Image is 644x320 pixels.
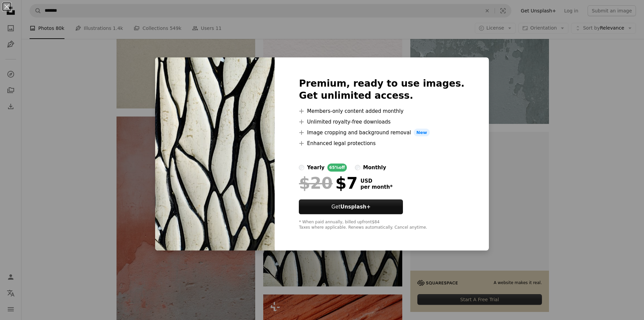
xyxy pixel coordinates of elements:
[299,220,464,230] div: * When paid annually, billed upfront $84 Taxes where applicable. Renews automatically. Cancel any...
[363,164,386,172] div: monthly
[299,78,464,102] h2: Premium, ready to use images. Get unlimited access.
[355,165,360,170] input: monthly
[307,164,324,172] div: yearly
[299,139,464,147] li: Enhanced legal protections
[299,165,304,170] input: yearly65%off
[299,129,464,137] li: Image cropping and background removal
[299,174,332,192] span: $20
[414,129,430,137] span: New
[299,174,358,192] div: $7
[299,118,464,126] li: Unlimited royalty-free downloads
[299,107,464,115] li: Members-only content added monthly
[340,204,371,210] strong: Unsplash+
[327,164,347,172] div: 65% off
[360,184,393,190] span: per month *
[360,178,393,184] span: USD
[155,57,275,251] img: premium_photo-1675802519665-bcb0580eb713
[299,199,403,214] button: GetUnsplash+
